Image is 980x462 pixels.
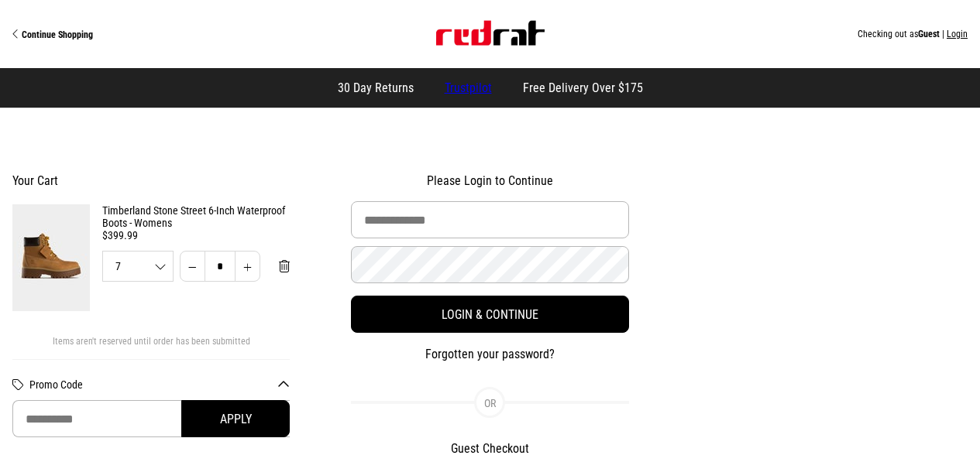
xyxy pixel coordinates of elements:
div: Items aren't reserved until order has been submitted [12,336,290,359]
img: Timberland Stone Street 6-Inch Waterproof Boots - Womens [12,204,90,311]
h2: Your Cart [12,173,290,189]
div: $399.99 [102,229,290,241]
button: Login [947,29,968,39]
button: Promo Code [29,378,290,391]
input: Promo Code [12,400,290,437]
h2: Please Login to Continue [351,173,628,189]
input: Quantity [205,251,236,282]
button: Forgotten your password? [351,345,628,364]
input: Password [351,246,628,283]
a: Trustpilot [445,80,492,95]
input: Email Address [351,201,628,238]
a: Continue Shopping [12,28,251,40]
button: Login & Continue [351,296,628,333]
img: Red Rat [436,21,545,46]
span: 7 [103,261,173,272]
span: | [942,29,944,39]
button: Apply [181,400,290,437]
span: Guest [918,29,940,39]
span: 30 Day Returns [338,80,414,95]
button: Decrease quantity [180,251,205,282]
span: Free Delivery Over $175 [523,80,643,95]
button: Remove from cart [266,251,302,282]
a: Timberland Stone Street 6-Inch Waterproof Boots - Womens [102,204,290,229]
span: Continue Shopping [22,29,93,40]
iframe: Customer reviews powered by Trustpilot [690,173,968,444]
h2: Guest Checkout [351,441,628,457]
div: Checking out as [251,29,968,39]
button: Increase quantity [235,251,260,282]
